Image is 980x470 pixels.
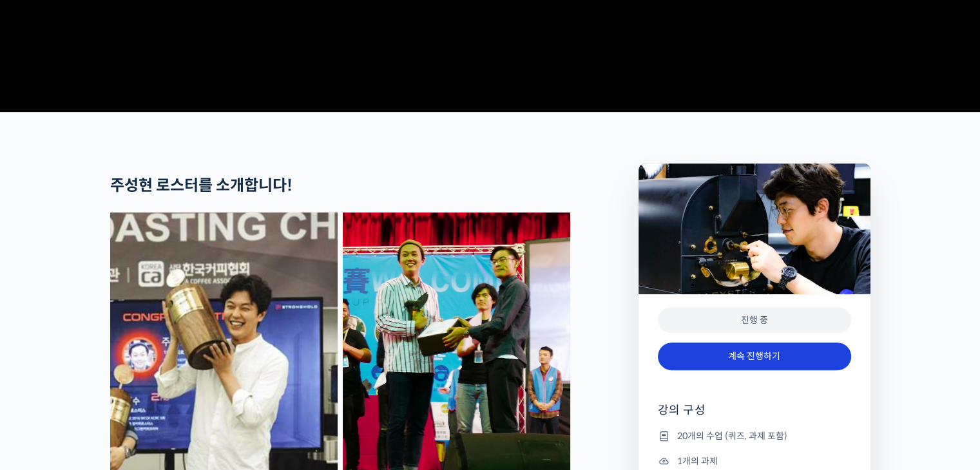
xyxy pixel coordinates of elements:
[166,363,247,395] a: 설정
[118,383,133,393] span: 대화
[658,453,851,469] li: 1개의 과제
[41,382,48,393] span: 홈
[4,363,85,395] a: 홈
[658,402,851,428] h4: 강의 구성
[110,176,293,195] strong: 주성현 로스터를 소개합니다!
[658,307,851,334] div: 진행 중
[658,428,851,444] li: 20개의 수업 (퀴즈, 과제 포함)
[658,343,851,370] a: 계속 진행하기
[85,363,166,395] a: 대화
[199,382,215,393] span: 설정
